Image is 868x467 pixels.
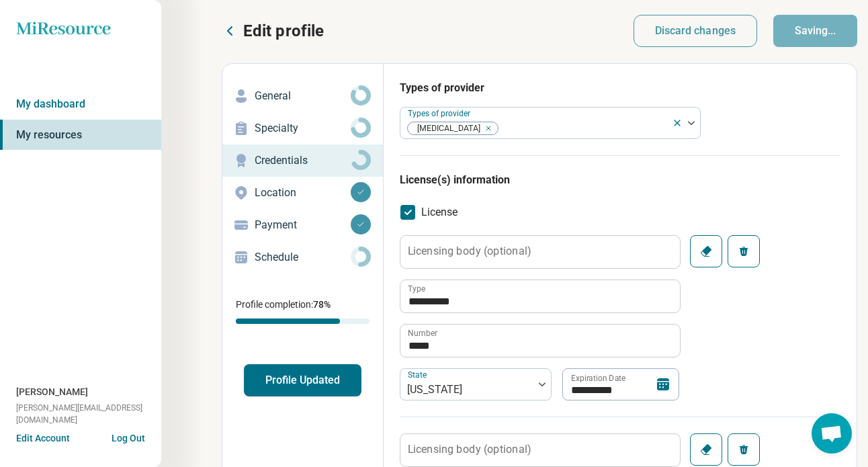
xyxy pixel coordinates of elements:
[255,217,351,233] p: Payment
[408,285,425,293] label: Type
[634,15,758,47] button: Discard changes
[243,20,324,42] p: Edit profile
[222,144,383,177] a: Credentials
[408,444,531,455] label: Licensing body (optional)
[244,364,361,396] button: Profile Updated
[236,319,370,324] div: Profile completion
[222,177,383,209] a: Location
[421,204,458,220] span: License
[408,109,473,118] label: Types of provider
[812,413,852,454] a: Open chat
[16,402,161,426] span: [PERSON_NAME][EMAIL_ADDRESS][DOMAIN_NAME]
[255,120,351,136] p: Specialty
[222,241,383,273] a: Schedule
[400,80,840,96] h3: Types of provider
[255,185,351,201] p: Location
[408,370,429,380] label: State
[400,280,680,312] input: credential.licenses.0.name
[773,15,857,47] button: Saving...
[222,80,383,112] a: General
[222,20,324,42] button: Edit profile
[222,290,383,332] div: Profile completion:
[408,122,484,135] span: [MEDICAL_DATA]
[255,249,351,265] p: Schedule
[16,385,88,399] span: [PERSON_NAME]
[222,112,383,144] a: Specialty
[112,431,145,442] button: Log Out
[16,431,70,445] button: Edit Account
[255,88,351,104] p: General
[408,246,531,257] label: Licensing body (optional)
[222,209,383,241] a: Payment
[408,329,437,337] label: Number
[400,172,840,188] h3: License(s) information
[255,153,351,169] p: Credentials
[313,299,331,310] span: 78 %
